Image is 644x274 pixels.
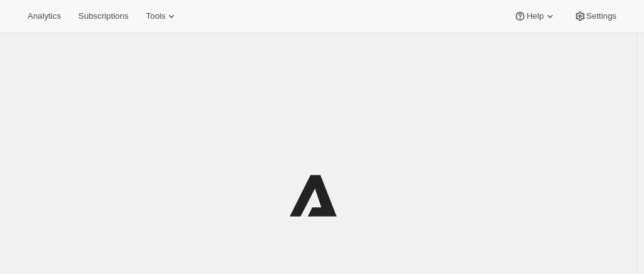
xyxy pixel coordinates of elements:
button: Tools [138,7,185,25]
span: Analytics [28,11,61,21]
span: Subscriptions [78,11,128,21]
button: Settings [566,7,624,25]
button: Help [506,7,563,25]
span: Tools [146,11,165,21]
button: Subscriptions [71,7,136,25]
button: Analytics [20,7,68,25]
span: Settings [586,11,616,21]
span: Help [526,11,543,21]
